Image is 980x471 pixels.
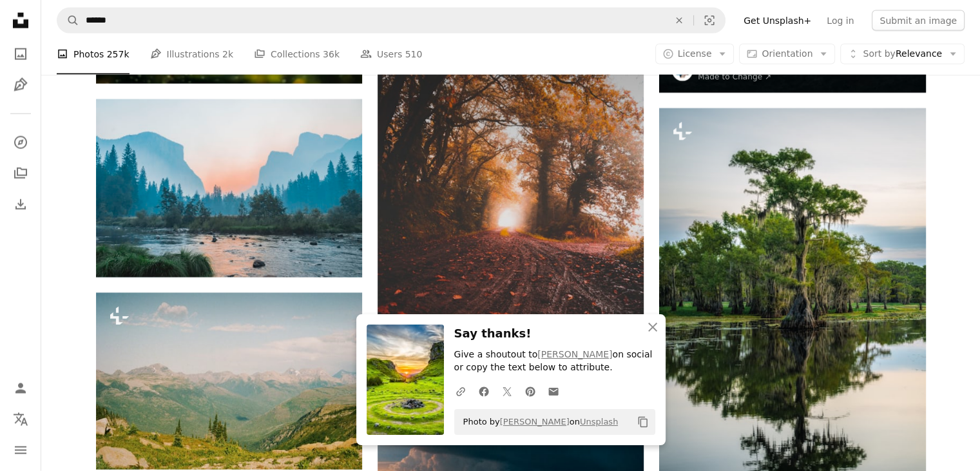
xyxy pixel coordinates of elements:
[665,8,693,33] button: Clear
[659,310,925,322] a: a tree that is standing in the water
[872,10,965,31] button: Submit an image
[739,44,835,65] button: Orientation
[8,72,34,98] a: Illustrations
[222,47,233,61] span: 2k
[360,34,422,75] a: Users 510
[96,182,362,194] a: body of water surrounded by trees
[457,412,619,432] span: Photo by on
[819,10,861,31] a: Log in
[8,8,34,36] a: Home — Unsplash
[500,417,570,426] a: [PERSON_NAME]
[150,34,233,75] a: Illustrations 2k
[736,10,819,31] a: Get Unsplash+
[96,99,362,277] img: body of water surrounded by trees
[8,437,34,463] button: Menu
[762,48,812,59] span: Orientation
[863,48,895,59] span: Sort by
[678,48,712,59] span: License
[454,325,655,343] h3: Say thanks!
[863,48,942,61] span: Relevance
[655,44,735,65] button: License
[542,378,565,404] a: Share over email
[405,47,423,61] span: 510
[8,130,34,155] a: Explore
[57,8,79,33] button: Search Unsplash
[495,378,519,404] a: Share on Twitter
[378,22,644,422] img: road between yellow leaf trees at daytime
[8,41,34,67] a: Photos
[323,47,340,61] span: 36k
[8,161,34,186] a: Collections
[96,293,362,470] img: a scenic view of a mountain range with trees and mountains in the background
[8,192,34,217] a: Download History
[378,216,644,228] a: road between yellow leaf trees at daytime
[472,378,495,404] a: Share on Facebook
[519,378,542,404] a: Share on Pinterest
[454,348,655,374] p: Give a shoutout to on social or copy the text below to attribute.
[698,72,771,81] a: Made to Change ↗
[8,406,34,432] button: Language
[96,375,362,386] a: a scenic view of a mountain range with trees and mountains in the background
[840,44,965,65] button: Sort byRelevance
[8,376,34,401] a: Log in / Sign up
[580,417,618,426] a: Unsplash
[694,8,725,33] button: Visual search
[537,349,612,359] a: [PERSON_NAME]
[632,411,654,433] button: Copy to clipboard
[254,34,340,75] a: Collections 36k
[57,8,725,34] form: Find visuals sitewide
